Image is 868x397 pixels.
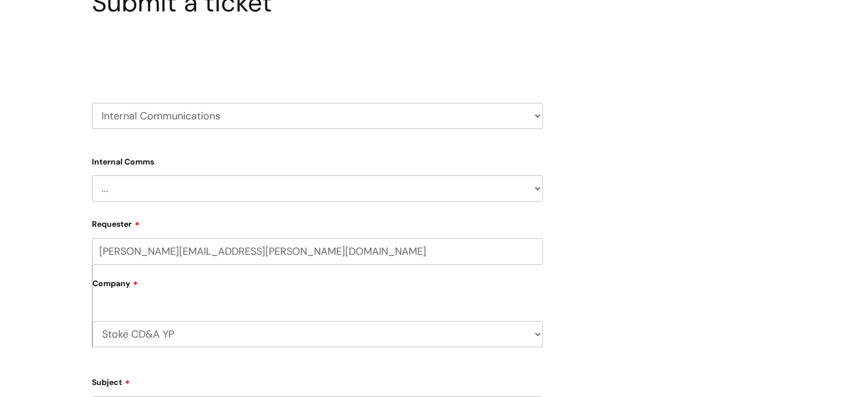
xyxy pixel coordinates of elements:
label: Company [92,275,543,300]
h2: Select issue type [92,45,543,66]
label: Requester [92,215,543,229]
input: Email [92,238,543,264]
label: Internal Comms [92,155,543,167]
label: Subject [92,374,543,387]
